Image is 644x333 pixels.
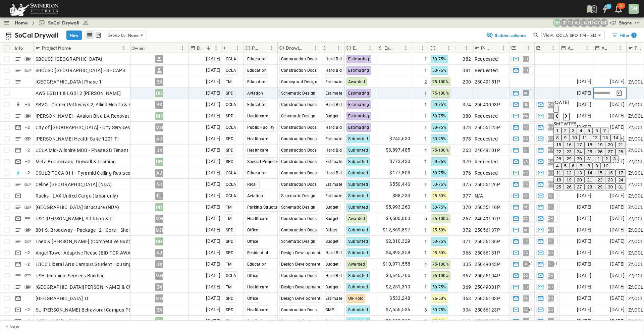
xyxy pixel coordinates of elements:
[304,44,312,52] button: Sort
[458,44,465,52] button: Sort
[577,78,591,86] span: [DATE]
[432,159,446,164] span: 50-75%
[281,79,318,84] span: Conceptual Design
[432,91,449,96] span: 75-100%
[36,135,119,142] span: [PERSON_NAME] Health Suite 1201 TI
[463,124,471,131] span: 373
[561,134,569,141] button: 9
[561,127,569,134] button: 2
[560,19,568,27] div: Joshua Russell (joshua.russell@swinerton.com)
[36,56,103,62] span: SBCUSD [GEOGRAPHIC_DATA]
[445,44,453,52] button: Menu
[475,135,498,142] span: Requested
[226,136,234,141] span: SPD
[603,155,610,162] button: 2
[348,159,368,164] span: Submitted
[524,127,528,127] span: VB
[463,147,471,154] span: 263
[325,57,342,61] span: Hard Bid
[556,121,560,127] span: Monday
[569,134,580,141] button: 10
[348,102,369,107] span: Estimating
[155,135,163,143] div: AJ
[553,141,564,148] button: 15
[424,78,427,85] span: 2
[595,141,605,148] button: 19
[593,162,600,169] button: 9
[36,124,149,131] span: City of [GEOGRAPHIC_DATA] - City Services Building
[389,158,410,165] span: $773,430
[633,19,641,27] button: test
[281,91,316,96] span: Schematic Design
[86,31,94,39] button: row view
[432,125,446,130] span: 50-75%
[585,141,595,148] button: 18
[608,4,609,9] h6: 1
[569,162,577,169] button: 6
[8,2,60,16] img: 6c363589ada0b36f064d841b69d3a419a338230e66bb0a533688fa5cc3e9e735.png
[437,44,445,52] button: Sort
[206,101,220,108] span: [DATE]
[574,169,585,176] button: 13
[523,138,528,139] span: CG
[233,44,241,52] button: Menu
[23,169,32,177] div: + 2
[247,136,268,141] span: Healthcare
[564,148,574,155] button: 23
[206,169,220,177] span: [DATE]
[595,183,605,190] button: 29
[615,148,626,155] button: 28
[36,78,102,85] span: [GEOGRAPHIC_DATA] Phase 1
[595,155,603,162] button: 1
[600,134,611,141] button: 13
[334,44,342,52] button: Menu
[475,113,498,119] span: Requested
[553,169,564,176] button: 11
[553,19,561,27] div: Daryll Hayward (daryll.hayward@swinerton.com)
[72,44,79,52] button: Sort
[585,176,595,183] button: 21
[432,136,446,141] span: 50-75%
[590,134,600,141] button: 12
[325,102,342,107] span: Hard Bid
[15,19,93,26] nav: breadcrumbs
[583,44,591,52] button: Menu
[593,127,600,134] button: 6
[281,114,316,118] span: Schematic Design
[585,183,595,190] button: 28
[36,90,121,97] span: AWS LGB11 & LGB12 [PERSON_NAME]
[424,101,427,108] span: 1
[432,68,446,73] span: 50-75%
[348,136,368,141] span: Submitted
[36,158,116,165] span: Meta Boomerang: Drywall & Framing
[523,59,528,59] span: CH
[577,162,585,169] button: 7
[611,32,637,39] div: Filter
[568,121,571,127] span: Thursday
[247,79,267,84] span: Education
[571,121,574,127] span: Friday
[549,44,557,52] button: Menu
[206,146,220,154] span: [DATE]
[523,70,528,70] span: CH
[475,124,500,131] span: 25055125P
[587,19,595,27] div: Haaris Tahmas (haaris.tahmas@swinerton.com)
[94,31,102,39] button: kanban view
[36,147,222,154] span: UCLA Mid-Wilshire MOB - Phase 2B Tenant Improvements Floors 1-3 100% SD Budget
[424,135,427,142] span: 1
[610,134,621,141] button: 14
[609,19,616,26] p: + 21
[389,135,410,143] span: $245,630
[561,162,569,169] button: 5
[482,31,531,40] button: 1hidden columns
[463,67,471,74] span: 381
[628,3,639,14] button: DH
[615,89,623,97] button: Tracking Date Menu
[619,3,624,9] p: 30
[475,56,498,62] span: Requested
[475,158,498,165] span: Requested
[553,162,561,169] button: 4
